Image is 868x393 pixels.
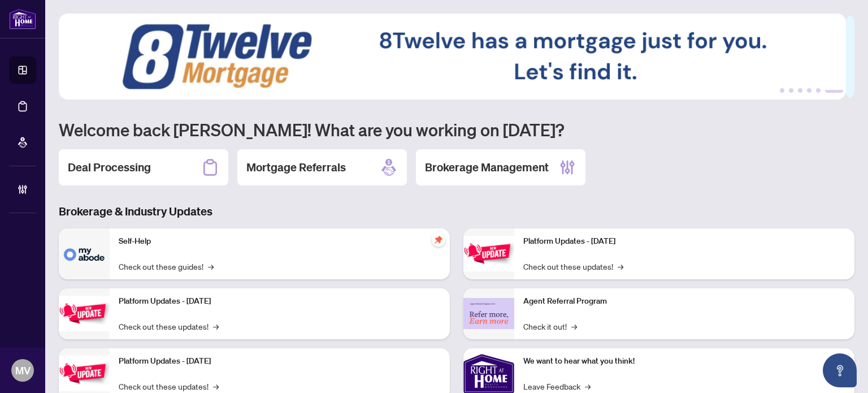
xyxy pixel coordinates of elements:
[59,204,854,219] h3: Brokerage & Industry Updates
[246,159,346,175] h2: Mortgage Referrals
[780,88,784,93] button: 1
[119,235,441,248] p: Self-Help
[9,8,36,29] img: logo
[789,88,793,93] button: 2
[523,355,845,368] p: We want to hear what you think!
[523,380,591,392] a: Leave Feedback→
[213,320,219,332] span: →
[119,260,214,273] a: Check out these guides!→
[807,88,811,93] button: 4
[119,320,219,332] a: Check out these updates!→
[59,228,110,279] img: Self-Help
[618,260,623,273] span: →
[425,159,549,175] h2: Brokerage Management
[119,380,219,392] a: Check out these updates!→
[15,362,31,378] span: MV
[59,296,110,331] img: Platform Updates - September 16, 2025
[59,14,846,100] img: Slide 5
[213,380,219,392] span: →
[463,236,514,271] img: Platform Updates - June 23, 2025
[823,353,857,387] button: Open asap
[798,88,802,93] button: 3
[119,295,441,308] p: Platform Updates - [DATE]
[523,235,845,248] p: Platform Updates - [DATE]
[571,320,577,332] span: →
[585,380,591,392] span: →
[432,233,445,247] span: pushpin
[463,298,514,329] img: Agent Referral Program
[59,119,854,140] h1: Welcome back [PERSON_NAME]! What are you working on [DATE]?
[68,159,151,175] h2: Deal Processing
[59,356,110,391] img: Platform Updates - July 21, 2025
[523,295,845,308] p: Agent Referral Program
[523,260,623,273] a: Check out these updates!→
[816,88,821,93] button: 5
[523,320,577,332] a: Check it out!→
[208,260,214,273] span: →
[825,88,843,93] button: 6
[119,355,441,368] p: Platform Updates - [DATE]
